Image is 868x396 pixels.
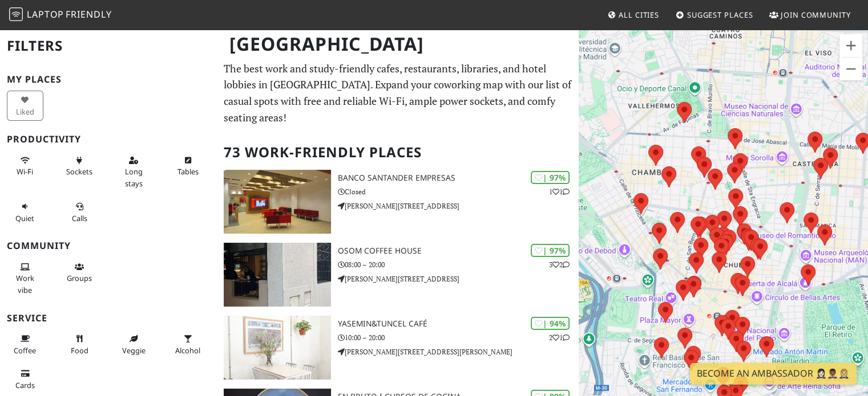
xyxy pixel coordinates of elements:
[224,243,330,307] img: Osom Coffee House
[72,213,87,223] span: Video/audio calls
[338,346,579,357] p: [PERSON_NAME][STREET_ADDRESS][PERSON_NAME]
[217,170,579,234] a: Banco Santander Empresas | 97% 11 Banco Santander Empresas Closed [PERSON_NAME][STREET_ADDRESS]
[687,10,753,20] span: Suggest Places
[7,240,210,251] h3: Community
[15,380,35,390] span: Credit cards
[7,134,210,145] h3: Productivity
[61,258,98,288] button: Groups
[169,151,206,181] button: Tables
[338,201,579,211] p: [PERSON_NAME][STREET_ADDRESS]
[61,197,98,227] button: Calls
[217,243,579,307] a: Osom Coffee House | 97% 32 Osom Coffee House 08:00 – 20:00 [PERSON_NAME][STREET_ADDRESS]
[224,170,330,234] img: Banco Santander Empresas
[66,166,92,177] span: Power sockets
[765,5,855,25] a: Join Community
[531,244,570,257] div: | 97%
[71,345,88,356] span: Food
[7,197,43,227] button: Quiet
[7,329,43,360] button: Coffee
[7,258,43,299] button: Work vibe
[115,329,152,360] button: Veggie
[839,58,862,80] button: Reducir
[7,364,43,394] button: Cards
[220,28,576,60] h1: [GEOGRAPHIC_DATA]
[338,246,579,256] h3: Osom Coffee House
[115,151,152,193] button: Long stays
[9,5,112,25] a: LaptopFriendly LaptopFriendly
[338,273,579,284] p: [PERSON_NAME][STREET_ADDRESS]
[14,345,36,356] span: Coffee
[67,273,92,283] span: Group tables
[7,313,210,324] h3: Service
[61,151,98,181] button: Sockets
[224,316,330,379] img: yasemin&tuncel café
[549,259,570,270] p: 3 2
[549,332,570,343] p: 2 1
[338,332,579,343] p: 10:00 – 20:00
[61,329,98,360] button: Food
[16,273,34,295] span: People working
[338,259,579,270] p: 08:00 – 20:00
[7,151,43,181] button: Wi-Fi
[531,317,570,330] div: | 94%
[122,345,146,356] span: Veggie
[15,213,34,223] span: Quiet
[169,329,206,360] button: Alcohol
[619,10,659,20] span: All Cities
[66,8,111,21] span: Friendly
[125,166,143,188] span: Long stays
[671,5,758,25] a: Suggest Places
[175,345,200,356] span: Alcohol
[9,7,23,21] img: LaptopFriendly
[839,34,862,57] button: Ampliar
[7,74,210,85] h3: My Places
[27,8,64,21] span: Laptop
[531,171,570,184] div: | 97%
[603,5,664,25] a: All Cities
[224,135,572,170] h2: 73 Work-Friendly Places
[781,10,851,20] span: Join Community
[177,166,199,177] span: Work-friendly tables
[217,316,579,379] a: yasemin&tuncel café | 94% 21 yasemin&tuncel café 10:00 – 20:00 [PERSON_NAME][STREET_ADDRESS][PERS...
[549,186,570,197] p: 1 1
[338,319,579,329] h3: yasemin&tuncel café
[7,28,210,63] h2: Filters
[338,186,579,197] p: Closed
[690,363,857,385] a: Become an Ambassador 🤵🏻‍♀️🤵🏾‍♂️🤵🏼‍♀️
[224,60,572,126] p: The best work and study-friendly cafes, restaurants, libraries, and hotel lobbies in [GEOGRAPHIC_...
[338,173,579,183] h3: Banco Santander Empresas
[17,166,33,177] span: Stable Wi-Fi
